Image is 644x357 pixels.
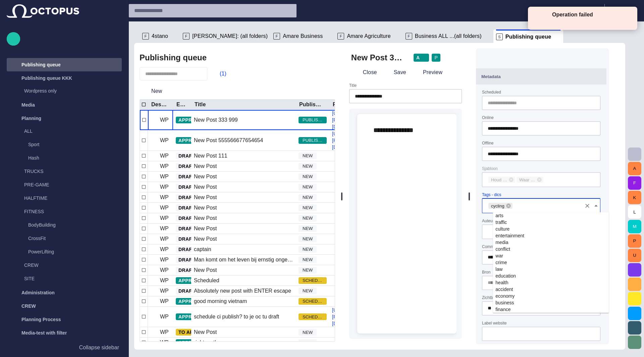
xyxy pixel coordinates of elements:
[628,234,641,248] button: P
[176,137,215,144] button: APPROVED
[493,266,609,273] td: law
[194,329,217,336] div: New Post
[493,239,609,246] td: media
[628,249,641,262] button: U
[11,165,122,179] div: TRUCKS
[210,68,229,80] button: (1)
[176,215,205,222] button: DRAFT
[482,166,498,172] label: Sjabloon
[176,256,205,263] button: DRAFT
[493,246,609,252] td: conflict
[493,300,609,306] td: business
[496,34,503,40] p: S
[335,29,402,43] div: FAmare Agriculture
[7,341,122,354] button: Collapse sidebar
[299,225,317,232] span: NEW
[414,54,429,62] button: A
[299,277,327,284] span: SCHEDULED
[351,66,379,78] button: Close
[24,87,122,94] p: Wordpress only
[493,219,609,226] td: traffic
[482,192,501,198] label: Tags - dics
[194,204,217,212] div: New Post
[194,116,238,124] div: New Post 333 999
[299,137,327,144] span: PUBLISHED
[299,163,317,170] span: NEW
[11,259,122,273] div: CREW
[194,313,279,320] div: schedule ci publish? to je oc tu draft
[299,256,317,263] span: NEW
[194,173,217,180] div: New Post
[28,235,122,242] p: CrossFit
[160,297,169,305] p: WP
[21,61,61,68] p: Publishing queue
[482,140,493,146] label: Offline
[7,299,122,313] div: CREW
[21,330,67,336] p: Media-test with filter
[194,225,217,232] div: New Post
[493,252,609,259] td: war
[493,212,609,219] td: arts
[21,102,35,108] p: Media
[476,68,606,84] button: Metadata
[299,215,317,222] span: NEW
[15,152,122,165] div: Hash
[140,29,180,43] div: F4stano
[24,275,122,282] p: SITE
[160,214,169,222] p: WP
[160,287,169,295] p: WP
[24,195,122,201] p: HALFTIME
[21,75,72,81] p: Publishing queue KKK
[160,225,169,233] p: WP
[176,288,205,294] button: DRAFT
[194,183,217,191] div: New Post
[24,128,108,134] p: ALL
[160,245,169,253] p: WP
[11,192,122,205] div: HALFTIME
[160,136,169,144] p: WP
[333,101,364,108] div: RemoteLink
[493,279,609,286] td: health
[176,298,215,305] button: APPROVED
[140,53,207,62] h2: Publishing queue
[151,101,168,108] div: Destination
[176,204,205,211] button: DRAFT
[21,289,55,296] p: Administration
[11,85,122,98] div: Wordpress only
[176,236,205,242] button: DRAFT
[299,246,317,253] span: NEW
[24,208,108,215] p: FITNESS
[299,288,317,294] span: NEW
[628,176,641,190] button: F
[160,266,169,274] p: WP
[194,277,219,284] div: Scheduled
[183,33,190,40] p: F
[591,201,601,211] button: Close
[176,267,205,274] button: DRAFT
[180,29,271,43] div: F[PERSON_NAME]: (all folders)
[7,326,122,340] div: Media-test with filter
[176,117,215,123] button: APPROVED
[493,286,609,293] td: accident
[505,34,551,40] span: Publishing queue
[15,232,122,246] div: CrossFit
[7,4,79,18] img: Octopus News Room
[493,259,609,266] td: crime
[299,236,317,242] span: NEW
[176,313,215,320] button: APPROVED
[609,4,640,16] button: KP
[24,181,122,188] p: PRE-GAME
[299,204,317,211] span: NEW
[7,58,122,71] div: Publishing queue
[160,162,169,170] p: WP
[482,244,505,249] label: Commentaar
[493,29,563,43] div: SPublishing queue
[11,179,122,192] div: PRE-GAME
[176,277,215,284] button: APPROVED
[415,33,482,40] span: Business ALL ...(all folders)
[79,344,119,352] p: Collapse sidebar
[194,298,247,305] div: good morning vietnam
[194,246,211,253] div: captain
[488,203,513,209] div: cycling
[349,83,357,88] label: Title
